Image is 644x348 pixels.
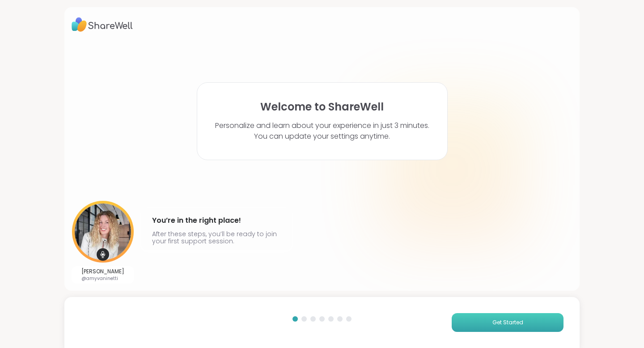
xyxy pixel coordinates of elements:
h1: Welcome to ShareWell [260,101,384,113]
p: Personalize and learn about your experience in just 3 minutes. You can update your settings anytime. [215,120,429,142]
p: After these steps, you’ll be ready to join your first support session. [152,230,281,245]
img: mic icon [97,248,109,261]
button: Get Started [452,313,563,332]
img: User image [72,201,134,263]
span: Get Started [492,318,523,327]
h4: You’re in the right place! [152,213,281,228]
p: [PERSON_NAME] [81,268,124,275]
img: ShareWell Logo [72,14,133,35]
p: @amyvaninetti [81,275,124,282]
